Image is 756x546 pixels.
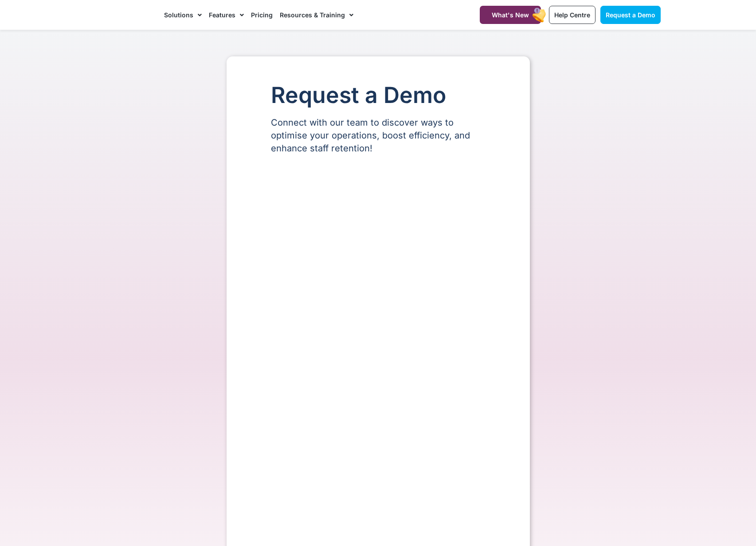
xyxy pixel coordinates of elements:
[271,116,486,155] p: Connect with our team to discover ways to optimise your operations, boost efficiency, and enhance...
[96,8,156,22] img: CareMaster Logo
[606,11,655,19] span: Request a Demo
[554,11,590,19] span: Help Centre
[271,83,486,107] h1: Request a Demo
[549,6,595,24] a: Help Centre
[600,6,661,24] a: Request a Demo
[492,11,529,19] span: What's New
[480,6,541,24] a: What's New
